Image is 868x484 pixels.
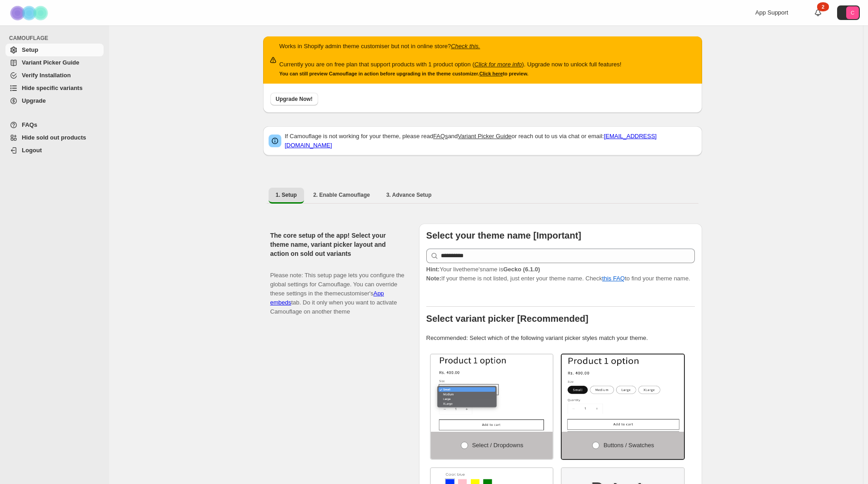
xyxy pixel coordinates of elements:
[604,442,654,449] span: Buttons / Swatches
[755,9,788,16] span: App Support
[5,82,104,95] a: Hide specific variants
[22,134,86,141] span: Hide sold out products
[602,275,625,282] a: this FAQ
[426,334,695,343] p: Recommended: Select which of the following variant picker styles match your theme.
[851,10,854,15] text: C
[5,131,104,144] a: Hide sold out products
[817,2,829,11] div: 2
[474,61,522,68] a: Click for more info
[22,147,42,154] span: Logout
[22,97,46,104] span: Upgrade
[22,72,71,79] span: Verify Installation
[276,191,297,199] span: 1. Setup
[813,8,823,17] a: 2
[5,69,104,82] a: Verify Installation
[279,42,622,51] p: Works in Shopify admin theme customiser but not in online store?
[270,231,404,258] h2: The core setup of the app! Select your theme name, variant picker layout and action on sold out v...
[426,266,440,273] strong: Hint:
[426,314,589,324] b: Select variant picker [Recommended]
[22,46,38,53] span: Setup
[426,230,581,240] b: Select your theme name [Important]
[5,95,104,107] a: Upgrade
[285,132,697,150] p: If Camouflage is not working for your theme, please read and or reach out to us via chat or email:
[433,133,448,140] a: FAQs
[9,35,105,42] span: CAMOUFLAGE
[279,71,529,76] small: You can still preview Camouflage in action before upgrading in the theme customizer. to preview.
[279,60,622,69] p: Currently you are on free plan that support products with 1 product option ( ). Upgrade now to un...
[7,0,53,25] img: Camouflage
[22,59,79,66] span: Variant Picker Guide
[503,266,540,273] strong: Gecko (6.1.0)
[22,85,83,91] span: Hide specific variants
[451,43,480,50] a: Check this.
[270,262,404,316] p: Please note: This setup page lets you configure the global settings for Camouflage. You can overr...
[479,71,503,76] a: Click here
[846,6,859,19] span: Avatar with initials C
[5,119,104,131] a: FAQs
[431,354,553,432] img: Select / Dropdowns
[5,56,104,69] a: Variant Picker Guide
[837,5,860,20] button: Avatar with initials C
[313,191,370,199] span: 2. Enable Camouflage
[386,191,432,199] span: 3. Advance Setup
[426,265,695,283] p: If your theme is not listed, just enter your theme name. Check to find your theme name.
[426,275,441,282] strong: Note:
[5,44,104,56] a: Setup
[472,442,524,449] span: Select / Dropdowns
[276,95,313,103] span: Upgrade Now!
[562,354,684,432] img: Buttons / Swatches
[458,133,511,140] a: Variant Picker Guide
[270,93,318,105] button: Upgrade Now!
[426,266,540,273] span: Your live theme's name is
[5,144,104,157] a: Logout
[22,121,37,128] span: FAQs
